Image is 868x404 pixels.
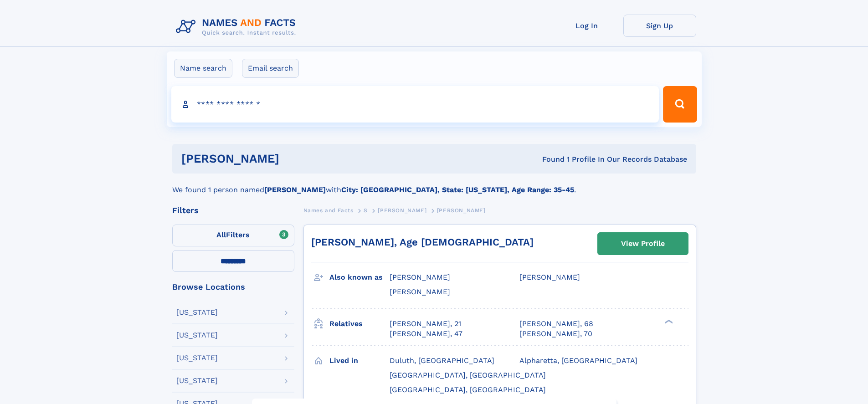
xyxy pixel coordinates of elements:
label: Filters [172,225,294,246]
a: View Profile [598,233,688,255]
div: View Profile [621,233,665,254]
span: [PERSON_NAME] [519,273,580,281]
label: Name search [174,59,232,78]
a: S [364,205,368,216]
a: Log In [550,15,623,37]
label: Email search [242,59,299,78]
span: [PERSON_NAME] [390,287,450,296]
span: [PERSON_NAME] [378,207,426,214]
div: [US_STATE] [176,354,218,362]
a: Sign Up [623,15,696,37]
h1: [PERSON_NAME] [181,153,411,164]
b: [PERSON_NAME] [264,185,326,194]
h3: Also known as [329,270,390,285]
span: All [216,230,226,239]
span: S [364,207,368,214]
h3: Relatives [329,316,390,332]
div: Filters [172,206,294,215]
a: [PERSON_NAME], 68 [519,319,593,329]
div: [US_STATE] [176,332,218,339]
div: We found 1 person named with . [172,174,696,195]
img: Logo Names and Facts [172,15,303,39]
button: Search Button [663,86,697,123]
span: Duluth, [GEOGRAPHIC_DATA] [390,356,494,365]
span: Alpharetta, [GEOGRAPHIC_DATA] [519,356,637,365]
span: [PERSON_NAME] [437,207,486,214]
a: [PERSON_NAME], 47 [390,329,462,339]
a: [PERSON_NAME], Age [DEMOGRAPHIC_DATA] [311,236,534,248]
b: City: [GEOGRAPHIC_DATA], State: [US_STATE], Age Range: 35-45 [341,185,574,194]
a: Names and Facts [303,205,354,216]
input: search input [171,86,659,123]
span: [GEOGRAPHIC_DATA], [GEOGRAPHIC_DATA] [390,385,546,394]
span: [GEOGRAPHIC_DATA], [GEOGRAPHIC_DATA] [390,371,546,379]
div: [US_STATE] [176,377,218,384]
div: Found 1 Profile In Our Records Database [411,154,687,164]
div: Browse Locations [172,283,294,291]
a: [PERSON_NAME], 21 [390,319,461,329]
div: ❯ [663,318,673,324]
a: [PERSON_NAME] [378,205,426,216]
h3: Lived in [329,353,390,368]
a: [PERSON_NAME], 70 [519,329,592,339]
span: [PERSON_NAME] [390,273,450,281]
div: [US_STATE] [176,309,218,316]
